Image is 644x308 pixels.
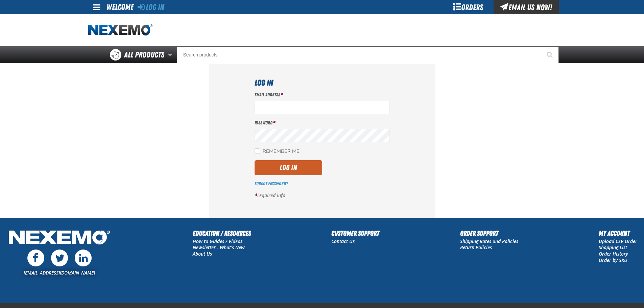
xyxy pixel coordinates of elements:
[177,46,559,63] input: Search
[138,2,164,12] a: Log In
[599,228,637,238] h2: My Account
[460,228,518,238] h2: Order Support
[542,46,559,63] button: Start Searching
[255,192,390,199] p: required info
[193,238,242,244] a: How to Guides / Videos
[88,24,152,36] a: Home
[193,251,212,257] a: About Us
[88,24,152,36] img: Nexemo logo
[599,257,627,263] a: Order by SKU
[599,238,637,244] a: Upload CSV Order
[166,46,177,63] button: Open All Products pages
[255,120,390,126] label: Password
[255,148,260,154] input: Remember Me
[599,244,627,251] a: Shopping List
[124,49,164,61] span: All Products
[255,77,390,89] h1: Log In
[193,228,251,238] h2: Education / Resources
[24,269,95,276] a: [EMAIL_ADDRESS][DOMAIN_NAME]
[255,160,322,175] button: Log In
[255,181,288,186] a: Forgot Password?
[7,228,112,248] img: Nexemo Logo
[599,251,628,257] a: Order History
[193,244,245,251] a: Newsletter - What's New
[331,238,355,244] a: Contact Us
[460,244,492,251] a: Return Policies
[460,238,518,244] a: Shipping Rates and Policies
[255,92,390,98] label: Email Address
[331,228,379,238] h2: Customer Support
[255,148,300,155] label: Remember Me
